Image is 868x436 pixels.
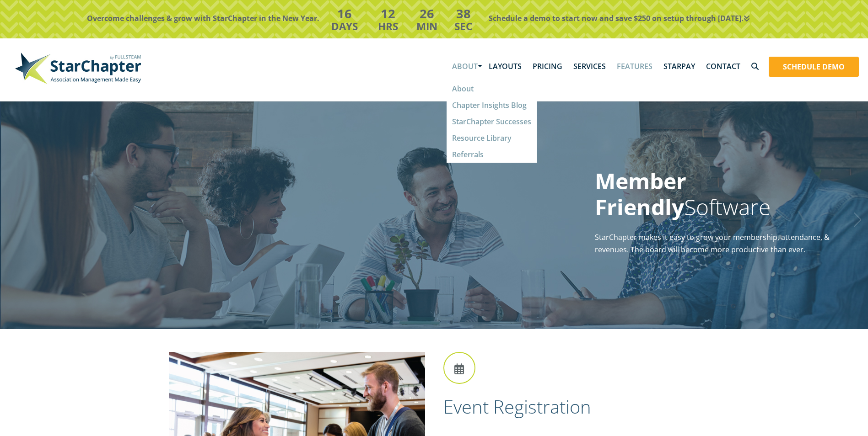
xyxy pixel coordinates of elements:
[611,52,658,80] a: Features
[489,14,852,23] p: Schedule a demo to start now and save $250 on setup through [DATE].
[447,113,537,130] a: StarChapter Successes
[319,5,369,23] h3: 16
[595,168,847,220] h1: Software
[407,5,447,23] h3: 26
[319,19,369,34] h4: Days
[701,52,746,80] a: Contact
[447,5,480,23] h3: 38
[527,52,568,80] a: Pricing
[447,97,537,113] a: Chapter Insights Blog
[483,52,527,80] a: Layouts
[9,48,146,89] img: StarChapter-with-Tagline-Main-500.jpg
[447,19,480,34] h4: Sec
[7,14,319,23] p: Overcome challenges & grow with StarChapter in the New Year.
[595,166,686,222] strong: Member Friendly
[369,19,407,34] h4: Hrs
[769,57,858,76] a: Schedule Demo
[447,52,483,80] a: About
[595,231,847,256] p: StarChapter makes it easy to grow your membership, attendance, & revenues. The board will become ...
[447,146,537,163] a: Referrals
[658,52,701,80] a: StarPay
[443,395,700,419] h2: Event Registration
[854,206,868,229] a: Next
[407,19,447,34] h4: Min
[447,80,537,97] a: About
[369,5,407,23] h3: 12
[447,130,537,146] a: Resource Library
[568,52,611,80] a: Services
